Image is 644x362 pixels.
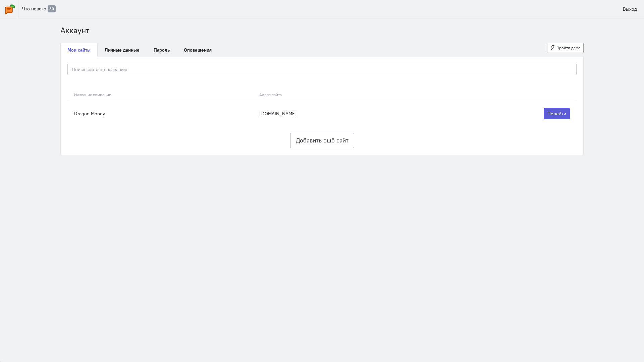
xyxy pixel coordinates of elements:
[5,4,15,14] img: carrot-quest.svg
[290,133,354,148] button: Добавить ещё сайт
[556,45,581,50] span: Пройти демо
[547,43,584,53] button: Пройти демо
[544,108,570,119] a: Перейти
[22,6,46,12] span: Что нового
[98,43,147,57] a: Личные данные
[147,43,177,57] a: Пароль
[256,88,432,101] th: Адрес сайта
[256,101,432,126] td: [DOMAIN_NAME]
[177,43,219,57] a: Оповещения
[67,88,256,101] th: Название компании
[67,64,577,75] input: Поиск сайта по названию
[48,5,56,12] span: 39
[619,3,641,15] a: Выход
[60,25,584,36] nav: breadcrumb
[60,43,98,57] a: Мои сайты
[67,101,256,126] td: Dragon Money
[18,3,59,15] a: Что нового 39
[60,25,89,36] li: Аккаунт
